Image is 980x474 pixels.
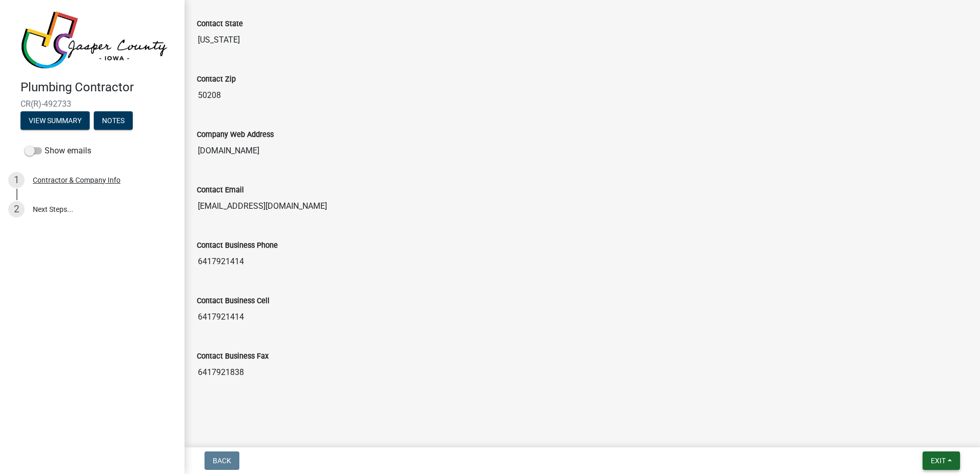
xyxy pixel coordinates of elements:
[197,76,236,83] label: Contact Zip
[21,80,176,95] h4: Plumbing Contractor
[94,117,133,125] wm-modal-confirm: Notes
[923,451,960,470] button: Exit
[931,457,946,465] span: Exit
[94,111,133,130] button: Notes
[8,172,25,188] div: 1
[197,242,278,249] label: Contact Business Phone
[197,353,269,360] label: Contact Business Fax
[33,176,120,184] div: Contractor & Company Info
[197,21,243,28] label: Contact State
[21,11,168,69] img: Jasper County, Iowa
[213,457,231,465] span: Back
[205,451,239,470] button: Back
[197,298,270,305] label: Contact Business Cell
[21,99,164,109] span: CR(R)-492733
[25,145,91,157] label: Show emails
[21,111,90,130] button: View Summary
[8,201,25,218] div: 2
[197,187,244,194] label: Contact Email
[197,131,274,139] label: Company Web Address
[21,117,90,125] wm-modal-confirm: Summary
